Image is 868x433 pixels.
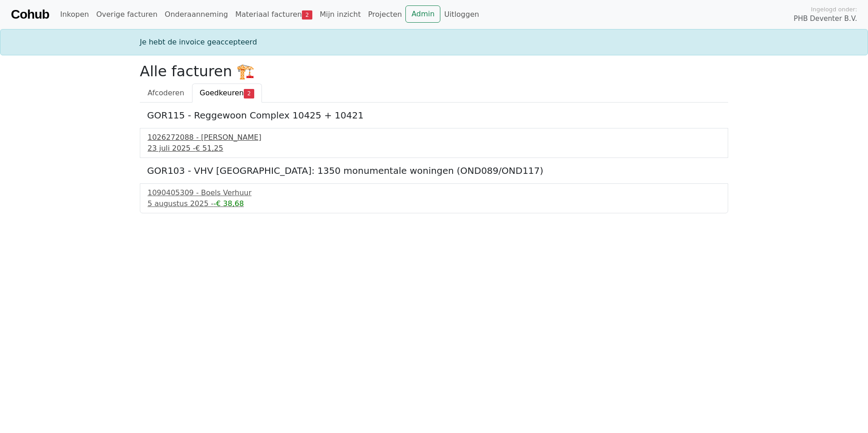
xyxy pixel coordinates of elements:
a: Afcoderen [140,84,192,103]
a: 1026272088 - [PERSON_NAME]23 juli 2025 -€ 51,25 [148,132,720,154]
a: Goedkeuren2 [192,84,262,103]
div: 23 juli 2025 - [148,143,720,154]
div: 1090405309 - Boels Verhuur [148,187,720,198]
h5: GOR115 - Reggewoon Complex 10425 + 10421 [147,110,721,121]
h2: Alle facturen 🏗️ [140,63,728,80]
span: Afcoderen [148,89,184,97]
a: 1090405309 - Boels Verhuur5 augustus 2025 --€ 38,68 [148,187,720,209]
h5: GOR103 - VHV [GEOGRAPHIC_DATA]: 1350 monumentale woningen (OND089/OND117) [147,165,721,176]
a: Onderaanneming [161,5,232,24]
span: 2 [244,89,254,98]
a: Inkopen [56,5,92,24]
a: Admin [405,5,440,23]
span: -€ 38,68 [213,199,244,208]
div: 1026272088 - [PERSON_NAME] [148,132,720,143]
a: Overige facturen [93,5,161,24]
a: Uitloggen [440,5,483,24]
div: 5 augustus 2025 - [148,198,720,209]
span: 2 [302,10,312,20]
a: Mijn inzicht [316,5,365,24]
a: Projecten [365,5,406,24]
div: Je hebt de invoice geaccepteerd [134,37,734,48]
a: Cohub [11,4,49,25]
span: € 51,25 [196,144,223,153]
span: Goedkeuren [200,89,244,97]
span: Ingelogd onder: [811,5,857,14]
a: Materiaal facturen2 [232,5,316,24]
span: PHB Deventer B.V. [794,14,857,24]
